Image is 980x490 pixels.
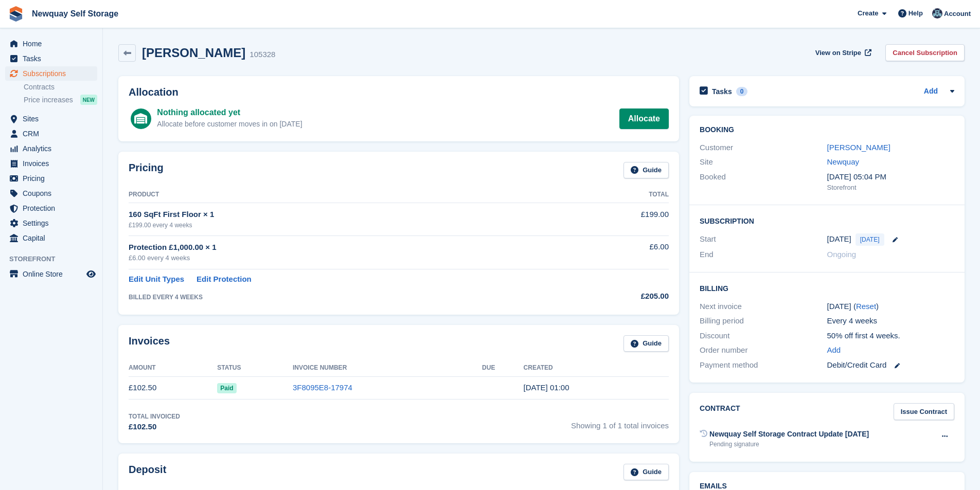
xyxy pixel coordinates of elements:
[5,231,97,245] a: menu
[700,171,827,193] div: Booked
[23,171,84,186] span: Pricing
[524,383,569,392] time: 2025-09-02 00:00:16 UTC
[709,429,869,440] div: Newquay Self Storage Contract Update [DATE]
[142,46,245,60] h2: [PERSON_NAME]
[569,291,669,302] div: £205.00
[5,267,97,281] a: menu
[129,335,170,352] h2: Invoices
[619,108,669,129] a: Allocate
[217,383,236,393] span: Paid
[856,233,884,246] span: [DATE]
[5,66,97,81] a: menu
[293,360,482,376] th: Invoice Number
[24,82,97,92] a: Contracts
[8,6,24,22] img: stora-icon-8386f47178a22dfd0bd8f6a31ec36ba5ce8667c1dd55bd0f319d3a0aa187defe.svg
[129,162,164,179] h2: Pricing
[623,464,669,481] a: Guide
[827,315,954,327] div: Every 4 weeks
[623,335,669,352] a: Guide
[23,186,84,201] span: Coupons
[944,9,971,19] span: Account
[23,51,84,66] span: Tasks
[129,376,217,400] td: £102.50
[129,464,166,481] h2: Deposit
[5,201,97,215] a: menu
[129,293,569,302] div: BILLED EVERY 4 WEEKS
[5,171,97,186] a: menu
[5,37,97,51] a: menu
[24,95,73,105] span: Price increases
[894,403,954,420] a: Issue Contract
[700,249,827,261] div: End
[827,171,954,183] div: [DATE] 05:04 PM
[811,44,874,61] a: View on Stripe
[482,360,523,376] th: Due
[700,215,954,226] h2: Subscription
[856,302,876,311] a: Reset
[129,360,217,376] th: Amount
[5,156,97,171] a: menu
[827,183,954,193] div: Storefront
[827,344,841,356] a: Add
[700,126,954,134] h2: Booking
[736,87,748,96] div: 0
[129,86,669,98] h2: Allocation
[858,8,878,19] span: Create
[5,112,97,126] a: menu
[827,330,954,342] div: 50% off first 4 weeks.
[23,201,84,215] span: Protection
[5,51,97,66] a: menu
[23,126,84,141] span: CRM
[569,203,669,235] td: £199.00
[815,48,861,58] span: View on Stripe
[885,44,965,61] a: Cancel Subscription
[23,216,84,230] span: Settings
[700,156,827,168] div: Site
[23,156,84,171] span: Invoices
[700,344,827,356] div: Order number
[700,315,827,327] div: Billing period
[129,412,180,421] div: Total Invoiced
[157,106,302,119] div: Nothing allocated yet
[827,157,860,166] a: Newquay
[5,126,97,141] a: menu
[700,403,740,420] h2: Contract
[23,267,84,281] span: Online Store
[827,359,954,371] div: Debit/Credit Card
[700,142,827,154] div: Customer
[250,49,275,61] div: 105328
[623,162,669,179] a: Guide
[85,268,97,280] a: Preview store
[932,8,942,19] img: Colette Pearce
[5,186,97,201] a: menu
[924,86,938,98] a: Add
[129,253,569,263] div: £6.00 every 4 weeks
[23,112,84,126] span: Sites
[217,360,293,376] th: Status
[569,187,669,203] th: Total
[23,231,84,245] span: Capital
[157,119,302,130] div: Allocate before customer moves in on [DATE]
[712,87,732,96] h2: Tasks
[28,5,122,22] a: Newquay Self Storage
[5,216,97,230] a: menu
[129,274,184,285] a: Edit Unit Types
[129,242,569,253] div: Protection £1,000.00 × 1
[827,233,851,245] time: 2025-09-02 00:00:00 UTC
[908,8,923,19] span: Help
[569,235,669,269] td: £6.00
[700,283,954,293] h2: Billing
[197,274,252,285] a: Edit Protection
[571,412,669,433] span: Showing 1 of 1 total invoices
[23,141,84,156] span: Analytics
[827,143,890,152] a: [PERSON_NAME]
[524,360,669,376] th: Created
[700,233,827,246] div: Start
[700,359,827,371] div: Payment method
[24,94,97,105] a: Price increases NEW
[80,95,97,105] div: NEW
[827,301,954,313] div: [DATE] ( )
[709,440,869,449] div: Pending signature
[129,187,569,203] th: Product
[129,221,569,230] div: £199.00 every 4 weeks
